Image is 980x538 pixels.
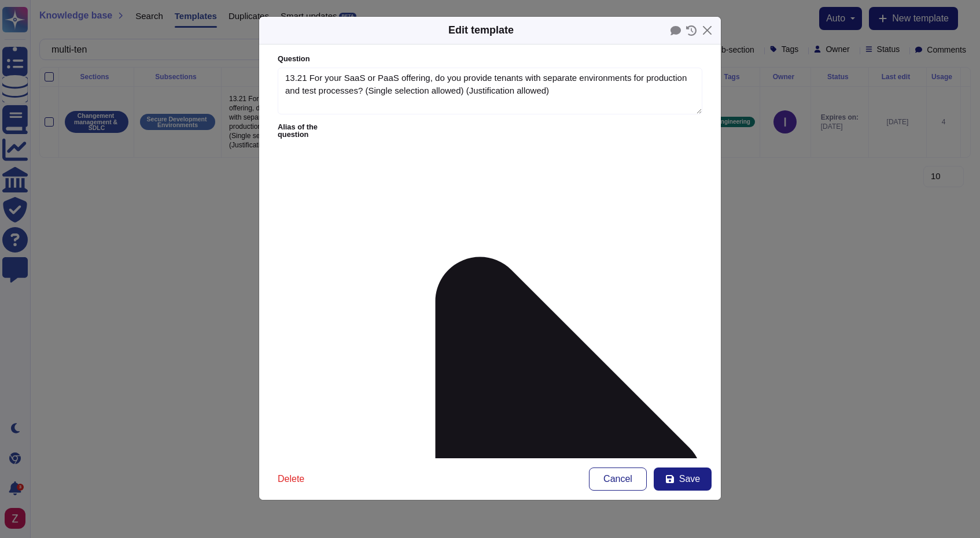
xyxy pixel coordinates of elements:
div: Edit template [448,23,514,38]
span: Cancel [603,474,632,484]
button: Save [654,467,712,491]
button: Cancel [589,467,647,491]
label: Question [278,55,702,63]
span: Save [679,474,700,484]
button: Delete [268,467,314,491]
textarea: 13.21 For your SaaS or PaaS offering, do you provide tenants with separate environments for produ... [278,68,702,115]
span: Delete [278,474,304,484]
button: Close [698,21,716,39]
